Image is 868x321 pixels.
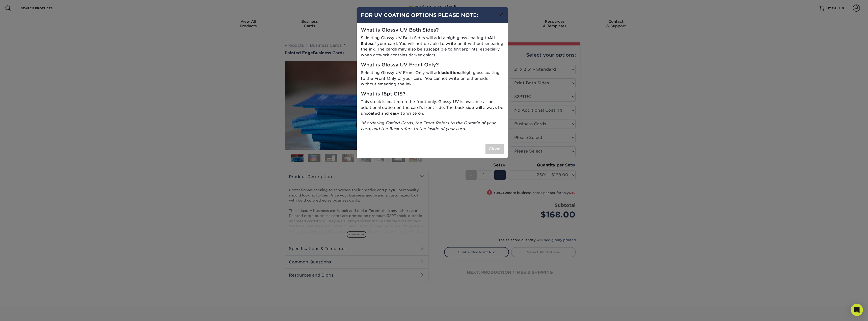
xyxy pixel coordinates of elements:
[442,70,463,75] strong: additional
[361,91,504,97] h5: What is 18pt C1S?
[361,120,496,131] i: *If ordering Folded Cards, the Front Refers to the Outside of your card, and the Back refers to t...
[361,11,504,19] h4: FOR UV COATING OPTIONS PLEASE NOTE:
[361,62,504,68] h5: What is Glossy UV Front Only?
[361,35,504,58] p: Selecting Glossy UV Both Sides will add a high gloss coating to of your card. You will not be abl...
[361,99,504,116] p: This stock is coated on the front only. Glossy UV is available as an additional option on the car...
[496,7,507,21] button: ×
[485,144,504,154] button: Close
[361,35,495,46] strong: All Sides
[361,27,504,33] h5: What is Glossy UV Both Sides?
[361,70,504,87] p: Selecting Glossy UV Front Only will add high gloss coating to the Front Only of your card. You ca...
[851,304,863,316] div: Open Intercom Messenger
